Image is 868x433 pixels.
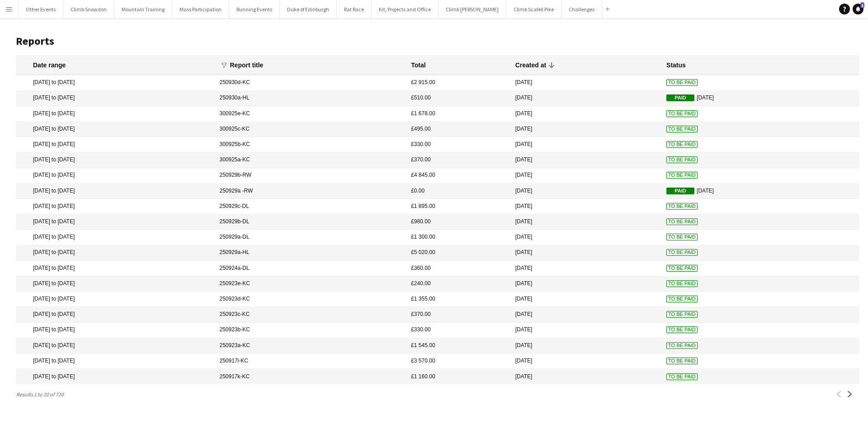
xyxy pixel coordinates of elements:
[215,353,407,369] mat-cell: 250917l-KC
[666,311,698,318] span: To Be Paid
[16,391,67,398] span: Results 1 to 20 of 720
[215,276,407,292] mat-cell: 250923e-KC
[511,122,662,137] mat-cell: [DATE]
[406,261,511,276] mat-cell: £360.00
[666,172,698,179] span: To Be Paid
[16,152,215,168] mat-cell: [DATE] to [DATE]
[511,199,662,214] mat-cell: [DATE]
[16,168,215,184] mat-cell: [DATE] to [DATE]
[666,218,698,225] span: To Be Paid
[16,137,215,152] mat-cell: [DATE] to [DATE]
[372,0,439,18] button: Kit, Projects and Office
[215,230,407,245] mat-cell: 250929a-DL
[511,292,662,307] mat-cell: [DATE]
[666,373,698,380] span: To Be Paid
[215,106,407,122] mat-cell: 300925e-KC
[506,0,561,18] button: Climb Scafell Pike
[16,245,215,261] mat-cell: [DATE] to [DATE]
[406,292,511,307] mat-cell: £1 355.00
[406,338,511,353] mat-cell: £1 545.00
[666,188,694,194] span: Paid
[406,214,511,230] mat-cell: £980.00
[561,0,602,18] button: Challenges
[229,0,280,18] button: Running Events
[439,0,506,18] button: Climb [PERSON_NAME]
[406,230,511,245] mat-cell: £1 300.00
[511,152,662,168] mat-cell: [DATE]
[406,91,511,106] mat-cell: £510.00
[666,358,698,364] span: To Be Paid
[16,75,215,90] mat-cell: [DATE] to [DATE]
[16,122,215,137] mat-cell: [DATE] to [DATE]
[511,168,662,184] mat-cell: [DATE]
[16,323,215,338] mat-cell: [DATE] to [DATE]
[406,369,511,384] mat-cell: £1 160.00
[16,353,215,369] mat-cell: [DATE] to [DATE]
[16,276,215,292] mat-cell: [DATE] to [DATE]
[16,338,215,353] mat-cell: [DATE] to [DATE]
[215,75,407,90] mat-cell: 250930d-KC
[511,323,662,338] mat-cell: [DATE]
[215,323,407,338] mat-cell: 250923b-KC
[511,276,662,292] mat-cell: [DATE]
[337,0,372,18] button: Rat Race
[511,353,662,369] mat-cell: [DATE]
[662,91,859,106] mat-cell: [DATE]
[511,261,662,276] mat-cell: [DATE]
[16,230,215,245] mat-cell: [DATE] to [DATE]
[215,122,407,137] mat-cell: 300925c-KC
[215,91,407,106] mat-cell: 250930a-HL
[16,307,215,322] mat-cell: [DATE] to [DATE]
[666,156,698,163] span: To Be Paid
[16,106,215,122] mat-cell: [DATE] to [DATE]
[511,184,662,199] mat-cell: [DATE]
[860,2,864,8] span: 1
[215,369,407,384] mat-cell: 250917k-KC
[215,184,407,199] mat-cell: 250929a -RW
[406,75,511,90] mat-cell: £2 915.00
[666,79,698,86] span: To Be Paid
[215,261,407,276] mat-cell: 250924a-DL
[33,61,66,69] div: Date range
[666,342,698,349] span: To Be Paid
[511,91,662,106] mat-cell: [DATE]
[666,61,686,69] div: Status
[511,307,662,322] mat-cell: [DATE]
[666,326,698,333] span: To Be Paid
[406,353,511,369] mat-cell: £3 570.00
[215,137,407,152] mat-cell: 300925b-KC
[215,307,407,322] mat-cell: 250923c-KC
[666,203,698,210] span: To Be Paid
[406,152,511,168] mat-cell: £370.00
[666,265,698,272] span: To Be Paid
[16,369,215,384] mat-cell: [DATE] to [DATE]
[406,184,511,199] mat-cell: £0.00
[515,61,554,69] div: Created at
[666,234,698,240] span: To Be Paid
[666,280,698,287] span: To Be Paid
[662,184,859,199] mat-cell: [DATE]
[215,168,407,184] mat-cell: 250929b-RW
[16,199,215,214] mat-cell: [DATE] to [DATE]
[406,199,511,214] mat-cell: £1 895.00
[511,338,662,353] mat-cell: [DATE]
[511,106,662,122] mat-cell: [DATE]
[511,214,662,230] mat-cell: [DATE]
[666,141,698,148] span: To Be Paid
[16,34,859,48] h1: Reports
[230,61,272,69] div: Report title
[63,0,114,18] button: Climb Snowdon
[406,122,511,137] mat-cell: £495.00
[511,75,662,90] mat-cell: [DATE]
[406,245,511,261] mat-cell: £5 020.00
[666,249,698,256] span: To Be Paid
[16,214,215,230] mat-cell: [DATE] to [DATE]
[114,0,172,18] button: Mountain Training
[853,4,863,14] a: 1
[215,199,407,214] mat-cell: 250929c-DL
[172,0,229,18] button: Mass Participation
[215,292,407,307] mat-cell: 250923d-KC
[666,126,698,132] span: To Be Paid
[16,261,215,276] mat-cell: [DATE] to [DATE]
[406,137,511,152] mat-cell: £330.00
